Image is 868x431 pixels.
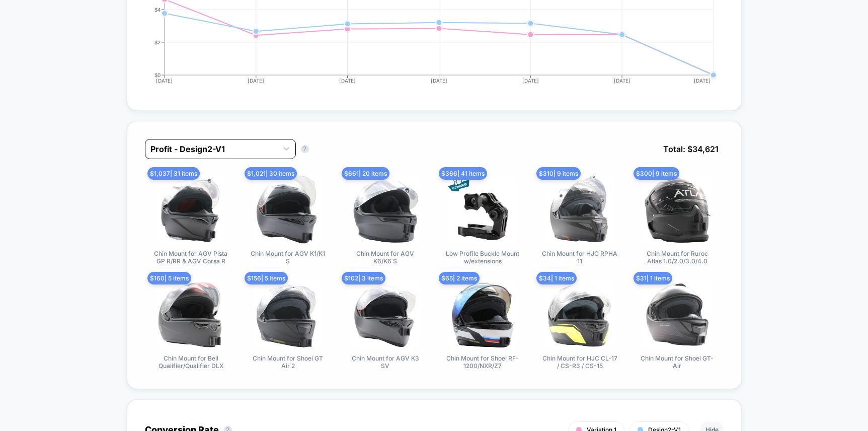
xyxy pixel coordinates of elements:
tspan: [DATE] [431,78,447,84]
span: $ 1,021 | 30 items [245,167,297,180]
tspan: $4 [154,6,161,12]
span: $ 160 | 5 items [147,272,191,284]
img: Chin Mount for AGV K1/K1 S [253,174,323,245]
span: $ 310 | 9 items [536,167,581,180]
span: Chin Mount for Shoei RF-1200/NXR/Z7 [445,354,520,371]
img: Chin Mount for Bell Qualifier/Qualifier DLX [155,279,226,349]
span: $ 661 | 20 items [342,167,389,180]
img: Chin Mount for Ruroc Atlas 1.0/2.0/3.0/4.0 [642,174,713,245]
tspan: [DATE] [248,78,264,84]
span: Chin Mount for AGV Pista GP R/RR & AGV Corsa R [153,250,228,266]
span: $ 31 | 1 items [634,272,672,284]
span: Chin Mount for Bell Qualifier/Qualifier DLX [153,354,228,371]
span: Low Profile Buckle Mount w/extensions [445,250,520,266]
img: Chin Mount for HJC RPHA 11 [544,174,615,245]
tspan: [DATE] [339,78,356,84]
img: Chin Mount for AGV Pista GP R/RR & AGV Corsa R [155,174,226,245]
span: $ 1,037 | 31 items [147,167,200,180]
span: $ 34 | 1 items [536,272,577,284]
img: Chin Mount for Shoei GT-Air [642,279,713,349]
span: Chin Mount for Shoei GT-Air [640,354,715,371]
span: $ 300 | 9 items [634,167,679,180]
tspan: [DATE] [694,78,711,84]
img: Low Profile Buckle Mount w/extensions [447,174,518,245]
span: Chin Mount for Shoei GT Air 2 [250,354,326,371]
img: Chin Mount for AGV K3 SV [350,279,421,349]
tspan: $0 [154,71,161,78]
span: Chin Mount for HJC CL-17 / CS-R3 / CS-15 [542,354,617,371]
span: $ 65 | 2 items [439,272,480,284]
img: Chin Mount for Shoei RF-1200/NXR/Z7 [447,279,518,349]
span: Total: $ 34,621 [658,139,724,159]
span: Chin Mount for AGV K3 SV [348,354,423,371]
tspan: [DATE] [522,78,539,84]
button: ? [301,145,309,153]
tspan: [DATE] [156,78,173,84]
span: $ 366 | 41 items [439,167,487,180]
img: Chin Mount for HJC CL-17 / CS-R3 / CS-15 [544,279,615,349]
span: Chin Mount for Ruroc Atlas 1.0/2.0/3.0/4.0 [640,250,715,266]
span: Chin Mount for AGV K1/K1 S [250,250,326,266]
tspan: $2 [154,39,161,45]
tspan: [DATE] [614,78,630,84]
span: Chin Mount for HJC RPHA 11 [542,250,617,266]
img: Chin Mount for Shoei GT Air 2 [253,279,323,349]
span: $ 102 | 3 items [342,272,385,284]
img: Chin Mount for AGV K6/K6 S [350,174,421,245]
span: Chin Mount for AGV K6/K6 S [348,250,423,266]
span: $ 156 | 5 items [245,272,288,284]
